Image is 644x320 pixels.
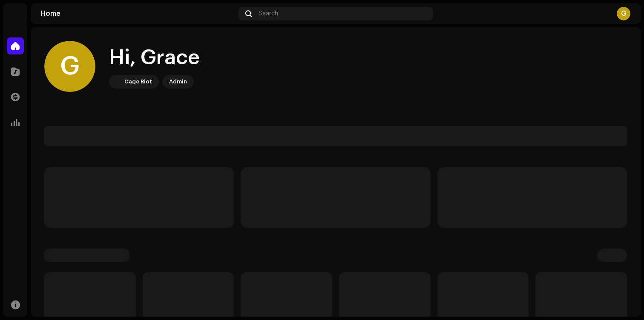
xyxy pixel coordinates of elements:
div: Cage Riot [124,77,152,87]
div: Home [41,10,235,17]
span: Search [259,10,278,17]
div: Hi, Grace [109,44,200,71]
div: Admin [169,77,187,87]
div: G [617,7,630,20]
div: G [44,41,95,92]
img: 3bdc119d-ef2f-4d41-acde-c0e9095fc35a [111,77,121,87]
